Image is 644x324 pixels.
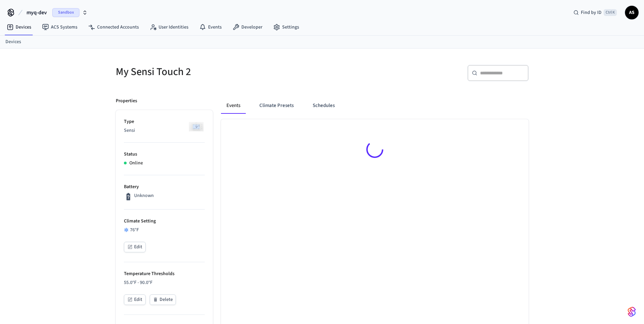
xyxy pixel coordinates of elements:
[626,6,638,19] span: AS
[625,6,639,19] button: AS
[581,9,602,16] span: Find by ID
[194,21,227,33] a: Events
[124,242,146,252] button: Edit
[124,183,205,191] p: Battery
[1,21,37,33] a: Devices
[116,65,318,79] h5: My Sensi Touch 2
[124,227,205,234] div: 76°F
[124,218,205,225] p: Climate Setting
[604,9,617,16] span: Ctrl K
[568,6,622,19] div: Find by IDCtrl K
[116,97,137,105] p: Properties
[5,38,21,46] a: Devices
[227,21,268,33] a: Developer
[628,306,636,317] img: SeamLogoGradient.69752ec5.svg
[124,294,146,305] button: Edit
[129,160,143,167] p: Online
[221,97,246,114] button: Events
[52,8,79,17] span: Sandbox
[37,21,83,33] a: ACS Systems
[134,192,154,199] p: Unknown
[124,279,205,286] p: 55.0°F - 90.0°F
[150,294,176,305] button: Delete
[188,118,205,135] img: Sensi Smart Thermostat (White)
[124,151,205,158] p: Status
[124,270,205,277] p: Temperature Thresholds
[254,97,299,114] button: Climate Presets
[83,21,144,33] a: Connected Accounts
[307,97,340,114] button: Schedules
[26,8,47,17] span: myq-dev
[124,118,205,125] p: Type
[144,21,194,33] a: User Identities
[124,127,205,134] p: Sensi
[268,21,305,33] a: Settings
